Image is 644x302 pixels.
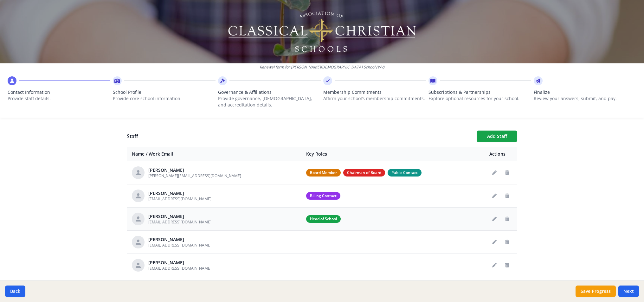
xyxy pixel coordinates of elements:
span: Contact Information [8,89,110,95]
span: [PERSON_NAME][EMAIL_ADDRESS][DOMAIN_NAME] [148,173,241,178]
button: Edit staff [489,237,499,247]
span: School Profile [113,89,216,95]
button: Edit staff [489,191,499,201]
p: Explore optional resources for your school. [428,95,531,102]
span: Membership Commitments [323,89,426,95]
p: Provide governance, [DEMOGRAPHIC_DATA], and accreditation details. [218,95,321,108]
span: [EMAIL_ADDRESS][DOMAIN_NAME] [148,196,211,202]
p: Review your answers, submit, and pay. [534,95,636,102]
div: [PERSON_NAME] [148,236,211,243]
span: Subscriptions & Partnerships [428,89,531,95]
img: Logo [227,10,417,54]
span: [EMAIL_ADDRESS][DOMAIN_NAME] [148,266,211,271]
span: [EMAIL_ADDRESS][DOMAIN_NAME] [148,219,211,225]
button: Edit staff [489,214,499,224]
button: Delete staff [502,260,512,270]
button: Delete staff [502,237,512,247]
h1: Staff [127,132,472,140]
span: [EMAIL_ADDRESS][DOMAIN_NAME] [148,242,211,248]
span: Governance & Affiliations [218,89,321,95]
p: Provide staff details. [8,95,110,102]
span: Billing Contact [306,192,340,200]
button: Edit staff [489,168,499,178]
button: Add Staff [477,131,517,142]
th: Name / Work Email [127,147,301,161]
button: Save Progress [576,286,616,297]
p: Provide core school information. [113,95,216,102]
div: [PERSON_NAME] [148,190,211,196]
span: Board Member [306,169,341,177]
button: Delete staff [502,191,512,201]
button: Edit staff [489,260,499,270]
span: Finalize [534,89,636,95]
div: [PERSON_NAME] [148,260,211,266]
span: Chairman of Board [343,169,385,177]
p: Affirm your school’s membership commitments. [323,95,426,102]
button: Delete staff [502,168,512,178]
button: Back [5,286,25,297]
button: Next [618,286,639,297]
div: [PERSON_NAME] [148,213,211,220]
span: Head of School [306,215,341,223]
button: Delete staff [502,214,512,224]
span: Public Contact [388,169,422,177]
div: [PERSON_NAME] [148,167,241,173]
th: Key Roles [301,147,484,161]
th: Actions [484,147,518,161]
